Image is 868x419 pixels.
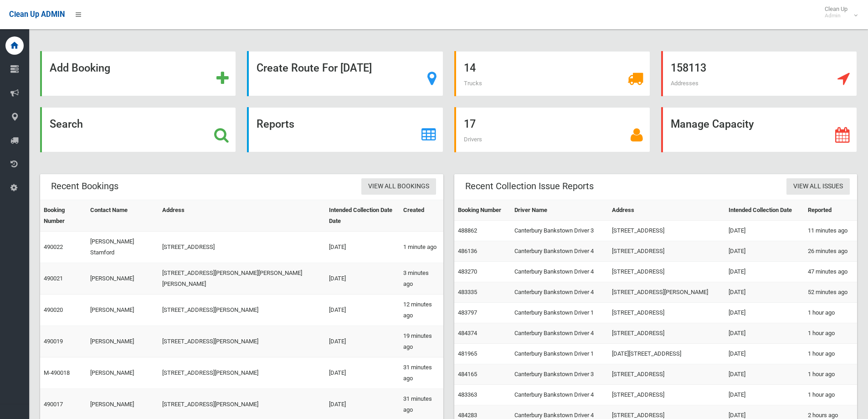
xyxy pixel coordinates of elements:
td: 1 hour ago [804,364,857,385]
a: M-490018 [44,369,70,376]
td: 1 hour ago [804,344,857,364]
td: [DATE] [725,385,804,405]
td: [STREET_ADDRESS][PERSON_NAME] [159,326,325,357]
td: [STREET_ADDRESS] [608,323,724,344]
td: [DATE] [325,357,400,389]
td: Canterbury Bankstown Driver 1 [511,344,608,364]
td: Canterbury Bankstown Driver 4 [511,385,608,405]
td: [DATE] [725,303,804,323]
span: Addresses [671,80,699,87]
td: Canterbury Bankstown Driver 4 [511,323,608,344]
strong: Add Booking [50,62,110,74]
header: Recent Collection Issue Reports [454,177,605,195]
td: [DATE][STREET_ADDRESS] [608,344,724,364]
th: Address [608,200,724,221]
a: Add Booking [40,51,236,96]
th: Intended Collection Date [725,200,804,221]
td: 12 minutes ago [400,295,443,326]
td: [DATE] [325,232,400,263]
a: 490022 [44,243,63,250]
a: 488862 [458,227,477,234]
td: [STREET_ADDRESS][PERSON_NAME][PERSON_NAME][PERSON_NAME] [159,263,325,295]
th: Intended Collection Date Date [325,200,400,232]
td: Canterbury Bankstown Driver 3 [511,364,608,385]
td: [STREET_ADDRESS] [159,232,325,263]
td: 1 hour ago [804,303,857,323]
td: [STREET_ADDRESS] [608,241,724,262]
strong: Create Route For [DATE] [257,62,372,74]
a: 483363 [458,391,477,398]
td: [PERSON_NAME] [87,295,159,326]
th: Booking Number [40,200,87,232]
td: 31 minutes ago [400,357,443,389]
td: Canterbury Bankstown Driver 4 [511,262,608,282]
a: 481965 [458,350,477,357]
a: View All Issues [786,178,850,195]
td: 3 minutes ago [400,263,443,295]
strong: 158113 [671,62,706,74]
td: [DATE] [725,323,804,344]
td: 1 hour ago [804,323,857,344]
td: 11 minutes ago [804,221,857,241]
span: Clean Up ADMIN [9,10,65,19]
a: Reports [247,107,443,152]
td: Canterbury Bankstown Driver 1 [511,303,608,323]
span: Drivers [464,136,482,143]
span: Trucks [464,80,482,87]
td: Canterbury Bankstown Driver 4 [511,241,608,262]
td: [STREET_ADDRESS] [608,364,724,385]
td: 1 hour ago [804,385,857,405]
td: [DATE] [325,263,400,295]
strong: 14 [464,62,476,74]
th: Address [159,200,325,232]
td: 47 minutes ago [804,262,857,282]
td: [DATE] [725,344,804,364]
a: 486136 [458,248,477,254]
td: [DATE] [325,326,400,357]
a: 158113 Addresses [661,51,857,96]
a: 490017 [44,401,63,408]
th: Contact Name [87,200,159,232]
td: 26 minutes ago [804,241,857,262]
td: [PERSON_NAME] [87,263,159,295]
td: [PERSON_NAME] [87,357,159,389]
strong: 17 [464,118,476,130]
a: Create Route For [DATE] [247,51,443,96]
a: 483797 [458,309,477,316]
a: View All Bookings [361,178,436,195]
a: 17 Drivers [454,107,650,152]
small: Admin [825,12,847,19]
td: [PERSON_NAME] [87,326,159,357]
a: 490019 [44,338,63,345]
td: 19 minutes ago [400,326,443,357]
span: Clean Up [820,5,857,19]
strong: Manage Capacity [671,118,754,130]
strong: Search [50,118,83,130]
th: Reported [804,200,857,221]
td: [STREET_ADDRESS] [608,262,724,282]
td: 52 minutes ago [804,282,857,303]
a: 484165 [458,371,477,378]
td: [DATE] [725,282,804,303]
td: [PERSON_NAME] Stamford [87,232,159,263]
a: 484374 [458,330,477,336]
td: 1 minute ago [400,232,443,263]
th: Booking Number [454,200,511,221]
th: Driver Name [511,200,608,221]
td: Canterbury Bankstown Driver 4 [511,282,608,303]
td: [DATE] [325,295,400,326]
td: [STREET_ADDRESS] [608,385,724,405]
a: Manage Capacity [661,107,857,152]
strong: Reports [257,118,294,130]
td: Canterbury Bankstown Driver 3 [511,221,608,241]
td: [STREET_ADDRESS] [608,221,724,241]
td: [STREET_ADDRESS] [608,303,724,323]
a: 490021 [44,275,63,282]
td: [DATE] [725,221,804,241]
th: Created [400,200,443,232]
a: 483335 [458,289,477,295]
a: Search [40,107,236,152]
td: [DATE] [725,364,804,385]
a: 484283 [458,412,477,419]
td: [STREET_ADDRESS][PERSON_NAME] [159,295,325,326]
